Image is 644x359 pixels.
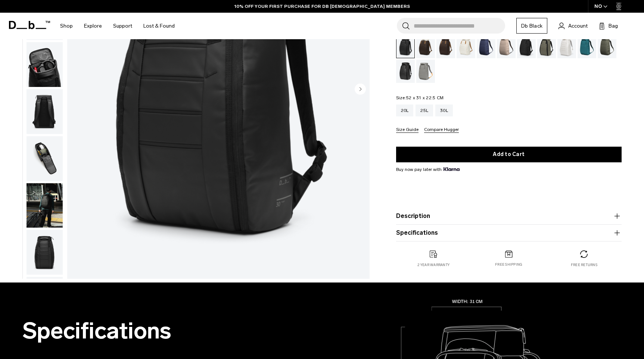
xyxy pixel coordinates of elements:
[559,21,588,30] a: Account
[436,35,455,58] a: Espresso
[568,22,588,30] span: Account
[598,35,616,58] a: Moss Green
[571,262,597,268] p: Free returns
[396,127,419,133] button: Size Guide
[60,13,73,39] a: Shop
[396,147,622,162] button: Add to Cart
[516,18,547,34] a: Db Black
[457,35,475,58] a: Oatmilk
[537,35,556,58] a: Forest Green
[27,230,63,275] img: Hugger Backpack 30L Black Out
[396,212,622,221] button: Description
[26,89,63,134] button: Hugger Backpack 30L Black Out
[26,183,63,228] button: Hugger Backpack 30L Black Out
[26,136,63,181] button: Hugger Backpack 30L Black Out
[444,167,460,171] img: {"height" => 20, "alt" => "Klarna"}
[416,60,435,83] a: Sand Grey
[27,183,63,228] img: Hugger Backpack 30L Black Out
[355,84,366,96] button: Next slide
[27,136,63,181] img: Hugger Backpack 30L Black Out
[609,22,618,30] span: Bag
[55,13,180,39] nav: Main Navigation
[234,3,410,10] a: 10% OFF YOUR FIRST PURCHASE FOR DB [DEMOGRAPHIC_DATA] MEMBERS
[143,13,175,39] a: Lost & Found
[599,21,618,30] button: Bag
[26,277,63,322] button: Hugger Backpack 30L Black Out
[495,262,522,268] p: Free shipping
[396,228,622,237] button: Specifications
[416,35,435,58] a: Cappuccino
[396,96,444,100] legend: Size:
[27,277,63,322] img: Hugger Backpack 30L Black Out
[477,35,495,58] a: Blue Hour
[396,104,414,116] a: 20L
[26,42,63,87] button: Hugger Backpack 30L Black Out
[517,35,536,58] a: Charcoal Grey
[406,95,444,100] span: 52 x 31 x 22.5 CM
[396,166,460,173] span: Buy now pay later with
[26,230,63,275] button: Hugger Backpack 30L Black Out
[424,127,459,133] button: Compare Hugger
[417,262,449,268] p: 2 year warranty
[497,35,516,58] a: Fogbow Beige
[416,104,433,116] a: 25L
[27,89,63,134] img: Hugger Backpack 30L Black Out
[27,42,63,87] img: Hugger Backpack 30L Black Out
[113,13,132,39] a: Support
[578,35,596,58] a: Midnight Teal
[557,35,576,58] a: Clean Slate
[396,60,415,83] a: Reflective Black
[396,35,415,58] a: Black Out
[435,104,453,116] a: 30L
[84,13,102,39] a: Explore
[22,318,277,343] h2: Specifications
